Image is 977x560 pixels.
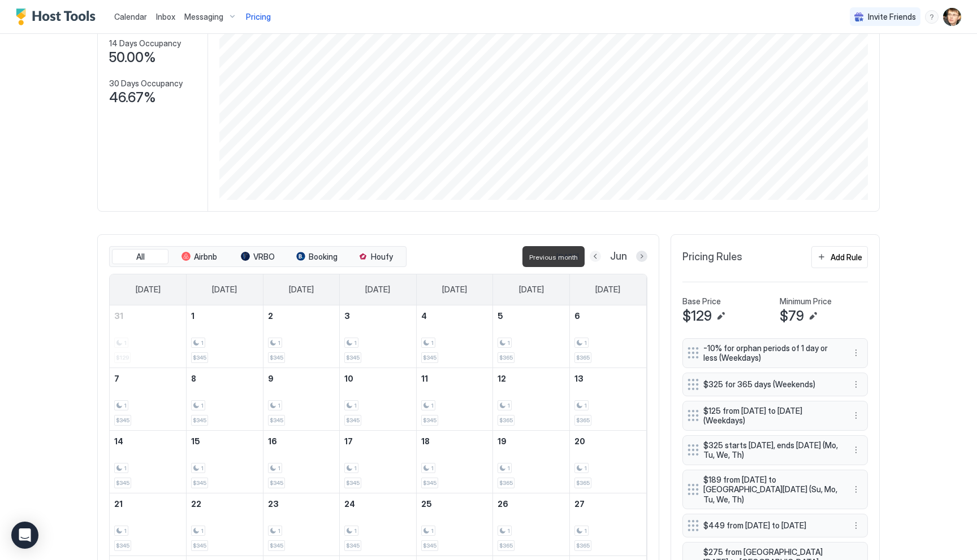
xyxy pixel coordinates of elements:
[570,493,646,514] a: June 27, 2026
[507,465,510,472] span: 1
[831,251,862,263] div: Add Rule
[431,274,478,305] a: Thursday
[187,305,263,368] td: June 1, 2026
[423,479,436,487] span: $345
[114,374,119,383] span: 7
[263,493,340,514] a: June 23, 2026
[508,274,555,305] a: Friday
[263,368,340,430] td: June 9, 2026
[309,252,338,262] span: Booking
[114,11,147,23] a: Calendar
[11,522,38,549] div: Open Intercom Messenger
[493,431,569,452] a: June 19, 2026
[340,493,417,555] td: June 24, 2026
[230,249,286,265] button: VRBO
[574,311,580,321] span: 6
[263,368,340,389] a: June 9, 2026
[570,305,646,326] a: June 6, 2026
[253,252,275,262] span: VRBO
[493,305,569,326] a: June 5, 2026
[703,379,838,390] span: $325 for 365 days (Weekends)
[703,440,838,460] span: $325 starts [DATE], ends [DATE] (Mo, Tu, We, Th)
[270,417,283,424] span: $345
[417,493,493,514] a: June 25, 2026
[201,402,204,409] span: 1
[156,12,175,21] span: Inbox
[263,430,340,493] td: June 16, 2026
[346,479,360,487] span: $345
[780,296,832,307] span: Minimum Price
[849,443,863,457] button: More options
[576,354,590,361] span: $365
[136,285,161,295] span: [DATE]
[417,305,493,326] a: June 4, 2026
[278,274,325,305] a: Tuesday
[442,285,467,295] span: [DATE]
[187,431,263,452] a: June 15, 2026
[507,339,510,347] span: 1
[193,542,206,549] span: $345
[584,339,587,347] span: 1
[263,493,340,555] td: June 23, 2026
[943,8,961,26] div: User profile
[576,479,590,487] span: $365
[270,542,283,549] span: $345
[268,499,279,509] span: 23
[191,499,201,509] span: 22
[499,479,513,487] span: $365
[354,465,357,472] span: 1
[278,465,280,472] span: 1
[354,339,357,347] span: 1
[124,465,127,472] span: 1
[114,311,123,321] span: 31
[201,339,204,347] span: 1
[507,402,510,409] span: 1
[270,354,283,361] span: $345
[191,311,194,321] span: 1
[171,249,227,265] button: Airbnb
[193,479,206,487] span: $345
[421,436,430,446] span: 18
[569,305,646,368] td: June 6, 2026
[136,252,145,262] span: All
[110,493,186,514] a: June 21, 2026
[417,431,493,452] a: June 18, 2026
[431,339,434,347] span: 1
[201,465,204,472] span: 1
[124,527,127,535] span: 1
[193,354,206,361] span: $345
[682,308,712,325] span: $129
[499,354,513,361] span: $365
[346,542,360,549] span: $345
[416,368,493,430] td: June 11, 2026
[493,368,569,389] a: June 12, 2026
[116,542,129,549] span: $345
[201,274,248,305] a: Monday
[114,12,147,21] span: Calendar
[110,493,187,555] td: June 21, 2026
[193,417,206,424] span: $345
[268,311,273,321] span: 2
[184,12,223,22] span: Messaging
[417,368,493,389] a: June 11, 2026
[595,285,620,295] span: [DATE]
[110,368,187,430] td: June 7, 2026
[16,8,101,25] a: Host Tools Logo
[421,311,427,321] span: 4
[124,402,127,409] span: 1
[263,431,340,452] a: June 16, 2026
[344,436,353,446] span: 17
[201,527,204,535] span: 1
[109,246,407,268] div: tab-group
[340,368,417,430] td: June 10, 2026
[340,493,416,514] a: June 24, 2026
[570,431,646,452] a: June 20, 2026
[493,493,570,555] td: June 26, 2026
[110,431,186,452] a: June 14, 2026
[590,251,601,262] button: Previous month
[212,285,237,295] span: [DATE]
[498,374,506,383] span: 12
[574,499,585,509] span: 27
[416,305,493,368] td: June 4, 2026
[499,542,513,549] span: $365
